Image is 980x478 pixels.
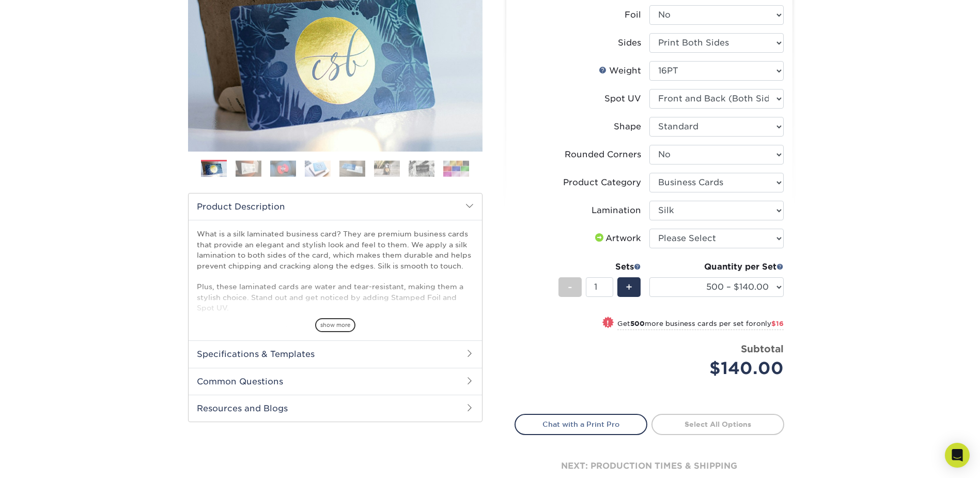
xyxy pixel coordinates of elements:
[374,160,400,176] img: Business Cards 06
[741,343,784,354] strong: Subtotal
[563,176,641,189] div: Product Category
[236,160,261,176] img: Business Cards 02
[315,318,355,332] span: show more
[189,395,482,422] h2: Resources and Blogs
[565,148,641,161] div: Rounded Corners
[339,160,365,176] img: Business Cards 05
[189,368,482,395] h2: Common Questions
[606,318,609,328] span: !
[630,320,645,327] strong: 500
[617,320,784,330] small: Get more business cards per set for
[604,93,641,105] div: Spot UV
[201,156,227,182] img: Business Cards 01
[593,232,641,245] div: Artwork
[657,356,784,381] div: $140.00
[443,160,469,176] img: Business Cards 08
[756,320,784,327] span: only
[568,279,572,295] span: -
[599,65,641,77] div: Weight
[270,160,296,176] img: Business Cards 03
[651,414,784,435] a: Select All Options
[626,279,632,295] span: +
[197,229,474,397] p: What is a silk laminated business card? They are premium business cards that provide an elegant a...
[305,160,331,176] img: Business Cards 04
[618,37,641,49] div: Sides
[558,261,641,273] div: Sets
[945,443,970,468] div: Open Intercom Messenger
[409,160,434,176] img: Business Cards 07
[771,320,784,327] span: $16
[592,204,641,217] div: Lamination
[649,261,784,273] div: Quantity per Set
[614,121,641,133] div: Shape
[515,414,647,435] a: Chat with a Print Pro
[189,340,482,367] h2: Specifications & Templates
[625,9,641,21] div: Foil
[189,193,482,220] h2: Product Description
